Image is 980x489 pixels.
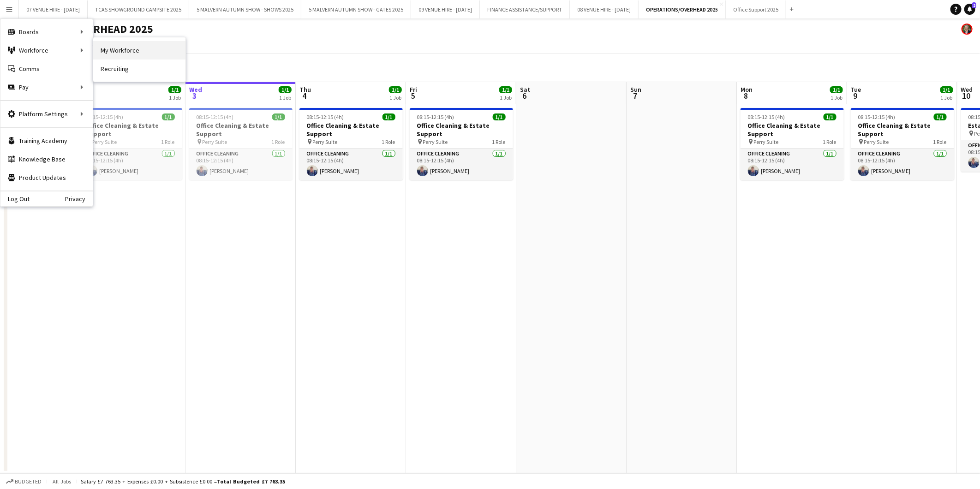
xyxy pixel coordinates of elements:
[741,108,844,180] app-job-card: 08:15-12:15 (4h)1/1Office Cleaning & Estate Support Perry Suite1 RoleOffice Cleaning1/108:15-12:1...
[197,113,234,120] span: 08:15-12:15 (4h)
[824,113,837,120] span: 1/1
[934,113,947,120] span: 1/1
[279,94,291,101] div: 1 Job
[5,477,43,487] button: Budgeted
[0,41,93,60] div: Workforce
[189,85,202,94] span: Wed
[168,86,181,93] span: 1/1
[639,0,726,18] button: OPERATIONS/OVERHEAD 2025
[189,121,293,138] h3: Office Cleaning & Estate Support
[741,121,844,138] h3: Office Cleaning & Estate Support
[162,113,175,120] span: 1/1
[0,168,93,187] a: Product Updates
[823,138,837,145] span: 1 Role
[81,478,285,485] div: Salary £7 763.35 + Expenses £0.00 + Subsistence £0.00 =
[19,0,88,18] button: 07 VENUE HIRE - [DATE]
[858,113,896,120] span: 08:15-12:15 (4h)
[629,90,641,101] span: 7
[79,108,182,180] app-job-card: 08:15-12:15 (4h)1/1Office Cleaning & Estate Support Perry Suite1 RoleOffice Cleaning1/108:15-12:1...
[203,138,227,145] span: Perry Suite
[279,86,292,93] span: 1/1
[864,138,889,145] span: Perry Suite
[0,150,93,168] a: Knowledge Base
[831,94,843,101] div: 1 Job
[161,138,175,145] span: 1 Role
[86,113,124,120] span: 08:15-12:15 (4h)
[741,85,753,94] span: Mon
[499,86,512,93] span: 1/1
[389,86,402,93] span: 1/1
[272,138,285,145] span: 1 Role
[492,138,506,145] span: 1 Role
[480,0,570,18] button: FINANCE ASSISTANCE/SUPPORT
[389,94,401,101] div: 1 Job
[188,90,202,101] span: 3
[299,121,403,138] h3: Office Cleaning & Estate Support
[630,85,641,94] span: Sun
[961,85,973,94] span: Wed
[15,478,42,485] span: Budgeted
[382,138,395,145] span: 1 Role
[0,60,93,78] a: Comms
[92,138,117,145] span: Perry Suite
[851,149,954,180] app-card-role: Office Cleaning1/108:15-12:15 (4h)[PERSON_NAME]
[941,94,953,101] div: 1 Job
[79,121,182,138] h3: Office Cleaning & Estate Support
[410,121,513,138] h3: Office Cleaning & Estate Support
[962,24,973,35] app-user-avatar: Emily Jauncey
[93,60,185,78] a: Recruiting
[0,23,93,41] div: Boards
[754,138,779,145] span: Perry Suite
[940,86,953,93] span: 1/1
[0,195,30,203] a: Log Out
[298,90,311,101] span: 4
[830,86,843,93] span: 1/1
[741,149,844,180] app-card-role: Office Cleaning1/108:15-12:15 (4h)[PERSON_NAME]
[410,85,417,94] span: Fri
[169,94,181,101] div: 1 Job
[851,108,954,180] app-job-card: 08:15-12:15 (4h)1/1Office Cleaning & Estate Support Perry Suite1 RoleOffice Cleaning1/108:15-12:1...
[851,85,861,94] span: Tue
[93,41,185,60] a: My Workforce
[410,108,513,180] app-job-card: 08:15-12:15 (4h)1/1Office Cleaning & Estate Support Perry Suite1 RoleOffice Cleaning1/108:15-12:1...
[189,0,301,18] button: 5 MALVERN AUTUMN SHOW - SHOWS 2025
[79,149,182,180] app-card-role: Office Cleaning1/108:15-12:15 (4h)[PERSON_NAME]
[972,2,976,8] span: 2
[408,90,417,101] span: 5
[410,149,513,180] app-card-role: Office Cleaning1/108:15-12:15 (4h)[PERSON_NAME]
[519,90,530,101] span: 6
[299,85,311,94] span: Thu
[423,138,448,145] span: Perry Suite
[217,478,285,485] span: Total Budgeted £7 763.35
[0,78,93,96] div: Pay
[960,90,973,101] span: 10
[520,85,530,94] span: Sat
[964,4,975,15] a: 2
[570,0,639,18] button: 08 VENUE HIRE - [DATE]
[748,113,785,120] span: 08:15-12:15 (4h)
[51,478,73,485] span: All jobs
[189,108,293,180] app-job-card: 08:15-12:15 (4h)1/1Office Cleaning & Estate Support Perry Suite1 RoleOffice Cleaning1/108:15-12:1...
[301,0,411,18] button: 5 MALVERN AUTUMN SHOW - GATES 2025
[739,90,753,101] span: 8
[189,149,293,180] app-card-role: Office Cleaning1/108:15-12:15 (4h)[PERSON_NAME]
[851,121,954,138] h3: Office Cleaning & Estate Support
[299,149,403,180] app-card-role: Office Cleaning1/108:15-12:15 (4h)[PERSON_NAME]
[88,0,189,18] button: TCAS SHOWGROUND CAMPSITE 2025
[0,131,93,150] a: Training Academy
[417,113,454,120] span: 08:15-12:15 (4h)
[849,90,861,101] span: 9
[0,105,93,123] div: Platform Settings
[411,0,480,18] button: 09 VENUE HIRE - [DATE]
[933,138,947,145] span: 1 Role
[500,94,512,101] div: 1 Job
[382,113,395,120] span: 1/1
[299,108,403,180] app-job-card: 08:15-12:15 (4h)1/1Office Cleaning & Estate Support Perry Suite1 RoleOffice Cleaning1/108:15-12:1...
[493,113,506,120] span: 1/1
[313,138,338,145] span: Perry Suite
